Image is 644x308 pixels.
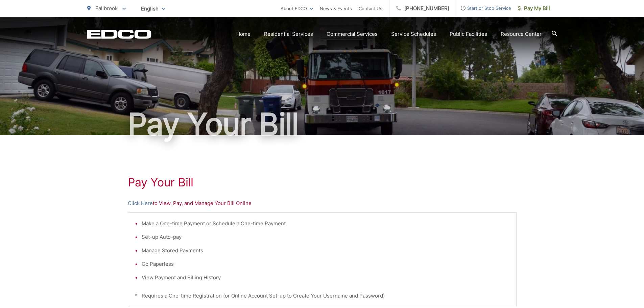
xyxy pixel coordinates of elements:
[320,4,352,12] a: News & Events
[128,199,517,207] p: to View, Pay, and Manage Your Bill Online
[128,176,517,189] h1: Pay Your Bill
[359,4,382,12] a: Contact Us
[136,3,170,15] span: English
[142,260,509,268] li: Go Paperless
[236,30,251,38] a: Home
[327,30,378,38] a: Commercial Services
[95,5,118,11] span: Fallbrook
[450,30,487,38] a: Public Facilities
[281,4,313,12] a: About EDCO
[128,199,153,207] a: Click Here
[142,274,509,282] li: View Payment and Billing History
[87,107,557,141] h1: Pay Your Bill
[391,30,436,38] a: Service Schedules
[135,292,509,300] p: * Requires a One-time Registration (or Online Account Set-up to Create Your Username and Password)
[501,30,542,38] a: Resource Center
[87,29,151,39] a: EDCD logo. Return to the homepage.
[518,4,550,12] span: Pay My Bill
[142,247,509,255] li: Manage Stored Payments
[142,220,509,228] li: Make a One-time Payment or Schedule a One-time Payment
[264,30,313,38] a: Residential Services
[142,233,509,241] li: Set-up Auto-pay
